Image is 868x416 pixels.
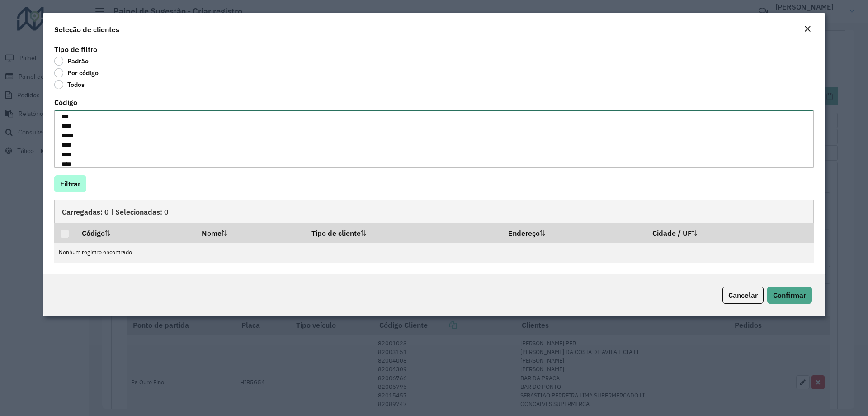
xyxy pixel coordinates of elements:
button: Confirmar [767,287,812,304]
em: Fechar [804,25,811,33]
label: Por código [54,68,99,77]
div: Carregadas: 0 | Selecionadas: 0 [54,200,814,223]
th: Cidade / UF [646,223,814,242]
label: Padrão [54,57,89,66]
th: Endereço [502,223,646,242]
button: Cancelar [722,287,764,304]
label: Todos [54,80,85,89]
button: Filtrar [54,175,86,192]
h4: Seleção de clientes [54,24,119,35]
th: Código [75,223,195,242]
span: Cancelar [728,291,758,300]
label: Código [54,97,77,108]
td: Nenhum registro encontrado [54,243,814,263]
button: Close [801,24,814,35]
span: Confirmar [773,291,806,300]
th: Tipo de cliente [306,223,502,242]
th: Nome [195,223,306,242]
label: Tipo de filtro [54,44,97,55]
